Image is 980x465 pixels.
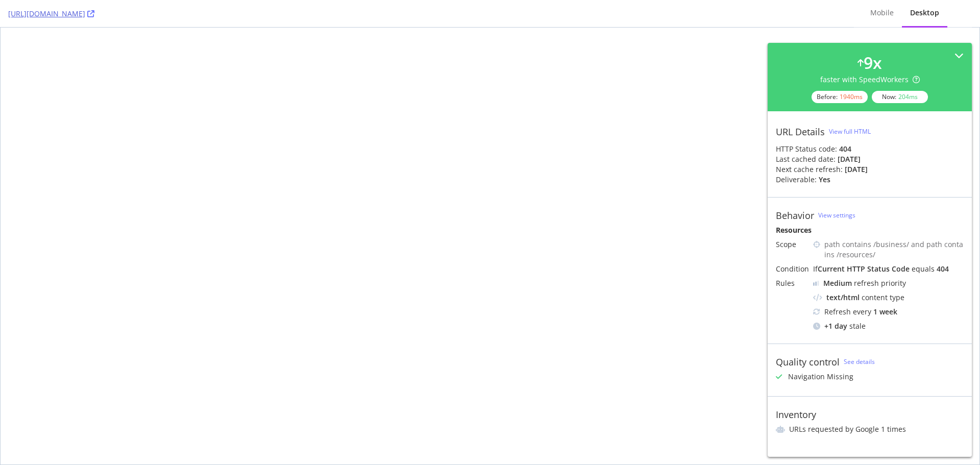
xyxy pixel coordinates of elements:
[812,91,868,103] div: Before:
[824,321,847,331] div: + 1 day
[844,357,875,366] a: See details
[820,75,920,85] div: faster with SpeedWorkers
[845,164,868,175] div: [DATE]
[818,264,910,274] div: Current HTTP Status Code
[910,8,939,18] div: Desktop
[776,126,825,137] div: URL Details
[840,92,863,101] div: 1940 ms
[864,51,882,75] div: 9 x
[824,239,964,260] div: path contains /business/ and path contains /resources/
[776,154,836,164] div: Last cached date:
[813,292,964,303] div: content type
[788,372,853,382] div: Navigation Missing
[823,278,852,288] div: Medium
[826,292,860,303] div: text/html
[823,278,906,288] div: refresh priority
[873,307,897,317] div: 1 week
[776,144,964,154] div: HTTP Status code:
[838,154,861,164] div: [DATE]
[813,307,964,317] div: Refresh every
[776,239,809,250] div: Scope
[937,264,949,274] div: 404
[839,144,851,154] strong: 404
[813,264,964,274] div: If
[829,127,871,136] div: View full HTML
[776,264,809,274] div: Condition
[776,424,964,434] li: URLs requested by Google 1 times
[776,210,814,221] div: Behavior
[776,175,817,185] div: Deliverable:
[776,409,816,420] div: Inventory
[8,9,94,19] a: [URL][DOMAIN_NAME]
[872,91,928,103] div: Now:
[818,211,855,219] a: View settings
[912,264,935,274] div: equals
[870,8,894,18] div: Mobile
[829,124,871,140] button: View full HTML
[776,164,843,175] div: Next cache refresh:
[776,225,964,235] div: Resources
[813,321,964,331] div: stale
[819,175,830,185] div: Yes
[813,281,819,286] img: j32suk7ufU7viAAAAAElFTkSuQmCC
[898,92,918,101] div: 204 ms
[776,278,809,288] div: Rules
[776,356,840,368] div: Quality control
